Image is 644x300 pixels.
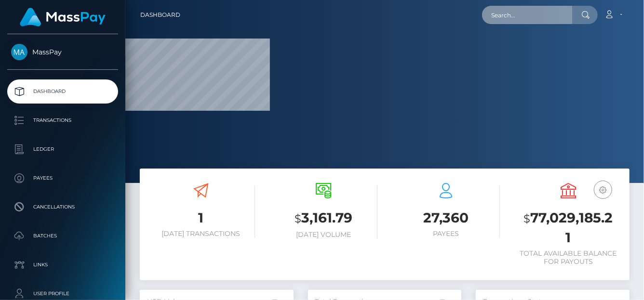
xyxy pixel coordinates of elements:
small: $ [524,212,531,225]
p: Links [11,258,114,272]
h3: 77,029,185.21 [514,209,622,247]
img: MassPay Logo [20,8,106,26]
span: MassPay [7,48,118,56]
input: Search... [482,6,573,24]
a: Batches [7,224,118,248]
a: Dashboard [140,5,180,25]
p: Dashboard [11,84,114,99]
h3: 3,161.79 [269,209,377,228]
h6: Payees [392,230,500,238]
a: Dashboard [7,79,118,104]
a: Transactions [7,108,118,132]
img: MassPay [11,44,27,60]
p: Cancellations [11,200,114,214]
h6: Total Available Balance for Payouts [514,249,622,266]
h3: 1 [147,209,255,227]
small: $ [295,212,301,225]
h3: 27,360 [392,209,500,227]
a: Payees [7,166,118,190]
p: Transactions [11,113,114,128]
p: Payees [11,171,114,185]
p: Ledger [11,142,114,157]
h6: [DATE] Transactions [147,230,255,238]
a: Links [7,253,118,277]
p: Batches [11,229,114,243]
h6: [DATE] Volume [269,231,377,239]
a: Cancellations [7,195,118,219]
a: Ledger [7,137,118,161]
